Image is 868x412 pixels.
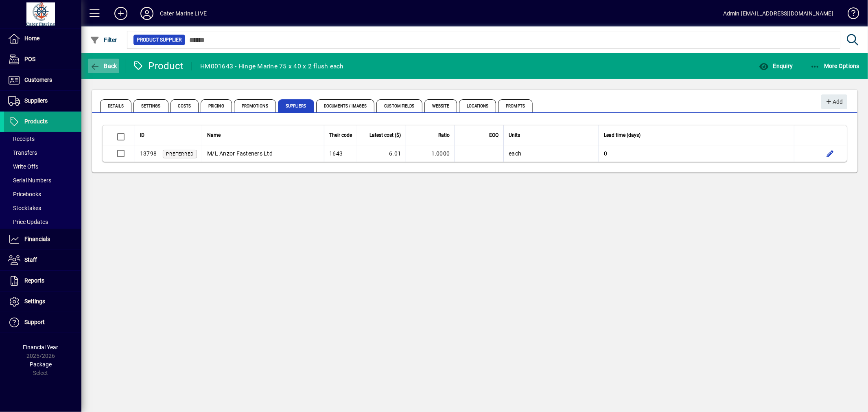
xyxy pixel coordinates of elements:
div: Cater Marine LIVE [160,7,207,20]
td: 6.01 [357,145,406,162]
a: Financials [4,229,81,250]
span: Package [30,361,52,368]
a: Transfers [4,146,81,160]
a: Reports [4,271,81,291]
a: Support [4,312,81,333]
app-page-header-button: Back [81,59,126,73]
td: each [503,145,599,162]
a: Receipts [4,132,81,146]
div: Product [132,59,184,72]
span: Add [825,95,843,109]
span: Filter [90,37,117,43]
button: Enquiry [757,59,795,73]
span: Units [509,131,520,140]
span: Promotions [234,99,276,112]
span: Support [24,319,45,325]
span: Ratio [438,131,450,140]
a: Customers [4,70,81,90]
button: More Options [808,59,862,73]
span: Serial Numbers [8,177,51,184]
span: Name [207,131,221,140]
a: POS [4,49,81,70]
td: 0 [599,145,794,162]
a: Write Offs [4,160,81,173]
span: Write Offs [8,163,38,170]
button: Add [821,94,847,109]
span: Their code [329,131,352,140]
td: M/L Anzor Fasteners Ltd [202,145,324,162]
span: Product Supplier [137,36,182,44]
span: Custom Fields [376,99,422,112]
button: Back [88,59,119,73]
a: Stocktakes [4,201,81,215]
span: Price Updates [8,219,48,225]
span: POS [24,56,35,62]
span: More Options [810,63,860,69]
span: Home [24,35,39,42]
span: Suppliers [278,99,314,112]
span: Staff [24,256,37,263]
span: Financial Year [23,344,59,351]
span: Locations [459,99,496,112]
a: Knowledge Base [842,2,858,28]
a: Settings [4,291,81,312]
a: Staff [4,250,81,270]
div: 13798 [140,149,157,158]
div: Admin [EMAIL_ADDRESS][DOMAIN_NAME] [723,7,833,20]
span: Documents / Images [316,99,375,112]
a: Home [4,28,81,49]
span: Preferred [166,151,194,157]
button: Filter [88,33,119,47]
span: Receipts [8,136,35,142]
span: Customers [24,77,52,83]
span: Settings [24,298,45,305]
span: Back [90,63,117,69]
a: Suppliers [4,91,81,111]
span: Stocktakes [8,205,41,211]
span: Pricebooks [8,191,41,197]
button: Edit [824,147,837,160]
span: Latest cost ($) [370,131,401,140]
span: Enquiry [759,63,793,69]
span: Prompts [498,99,533,112]
td: 1.0000 [406,145,455,162]
span: Costs [171,99,199,112]
span: Suppliers [24,97,48,104]
span: Website [424,99,457,112]
span: Settings [133,99,168,112]
span: Pricing [201,99,232,112]
span: Lead time (days) [604,131,641,140]
span: Details [100,99,131,112]
a: Price Updates [4,215,81,229]
button: Add [108,6,134,21]
td: 1643 [324,145,357,162]
span: Transfers [8,149,37,156]
span: Products [24,118,48,125]
span: ID [140,131,144,140]
a: Pricebooks [4,187,81,201]
button: Profile [134,6,160,21]
span: Financials [24,236,50,242]
div: HM001643 - Hinge Marine 75 x 40 x 2 flush each [200,60,344,73]
a: Serial Numbers [4,173,81,187]
span: Reports [24,277,44,284]
span: EOQ [489,131,498,140]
